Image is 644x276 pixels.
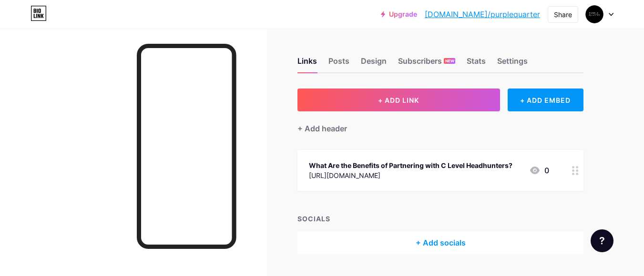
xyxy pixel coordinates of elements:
div: Design [361,55,387,72]
div: Settings [497,55,528,72]
div: + ADD EMBED [508,89,583,111]
span: + ADD LINK [378,96,419,104]
div: Stats [467,55,486,72]
div: What Are the Benefits of Partnering with C Level Headhunters? [309,160,512,170]
div: + Add header [297,123,347,134]
div: Subscribers [398,55,455,72]
a: Upgrade [381,10,417,18]
div: Posts [328,55,349,72]
div: SOCIALS [297,214,583,224]
div: Share [554,10,572,20]
div: Links [297,55,317,72]
span: NEW [445,58,454,64]
div: + Add socials [297,231,583,254]
img: purplequarter [585,5,603,23]
div: [URL][DOMAIN_NAME] [309,170,512,180]
a: [DOMAIN_NAME]/purplequarter [425,9,540,20]
button: + ADD LINK [297,89,500,111]
div: 0 [529,165,549,176]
